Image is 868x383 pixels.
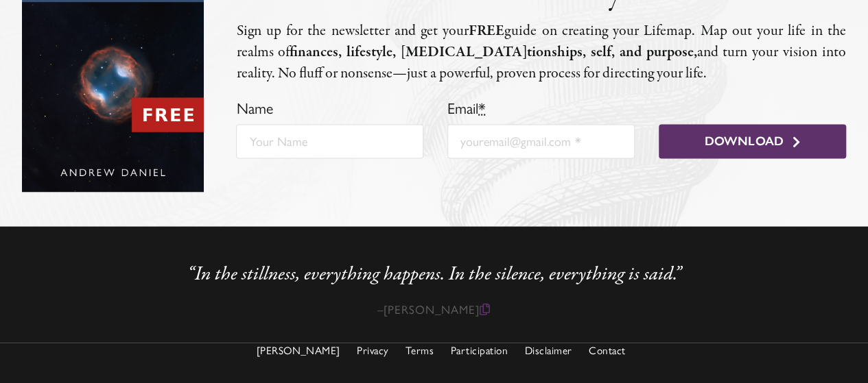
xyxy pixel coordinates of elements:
[236,99,272,118] label: Name
[447,99,486,118] label: Email
[447,125,634,159] input: youremail@gmail.com *
[45,260,823,287] p: “In the still­ness, every­thing hap­pens. In the silence, every­thing is said.”
[357,344,389,357] a: Privacy
[406,344,434,357] a: Terms
[478,99,486,118] abbr: required
[704,134,784,149] span: Download
[22,304,845,316] p: –[PERSON_NAME]
[469,21,504,41] strong: FREE
[450,344,508,357] a: Participation
[236,21,845,84] p: Sign up for the newslet­ter and get your guide on cre­at­ing your Lifemap. Map out your life in t...
[589,344,626,357] a: Contact
[524,344,572,357] a: Disclaimer
[290,42,696,62] strong: finances, lifestyle, [MEDICAL_DATA]­tion­ships, self, and pur­pose,
[236,125,423,159] input: Your Name
[257,344,340,357] a: [PERSON_NAME]
[659,125,845,159] button: Download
